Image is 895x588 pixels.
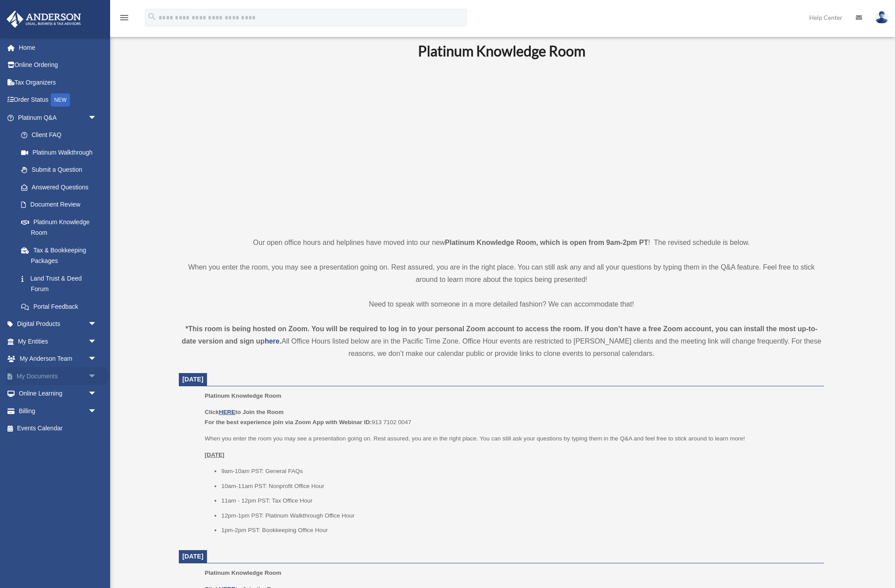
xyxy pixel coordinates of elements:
a: Land Trust & Deed Forum [12,270,110,298]
div: All Office Hours listed below are in the Pacific Time Zone. Office Hour events are restricted to ... [179,323,824,360]
span: arrow_drop_down [88,402,106,420]
b: For the best experience join via Zoom App with Webinar ID: [205,419,372,425]
a: Portal Feedback [12,298,110,315]
span: Platinum Knowledge Room [205,392,281,399]
b: Platinum Knowledge Room [418,42,585,59]
i: menu [119,12,129,23]
strong: *This room is being hosted on Zoom. You will be required to log in to your personal Zoom account ... [181,325,817,345]
span: arrow_drop_down [88,315,106,333]
a: Platinum Q&Aarrow_drop_down [6,109,110,126]
span: arrow_drop_down [88,109,106,127]
u: [DATE] [205,451,225,458]
li: 10am-11am PST: Nonprofit Office Hour [221,481,818,492]
img: User Pic [875,11,888,24]
p: When you enter the room, you may see a presentation going on. Rest assured, you are in the right ... [179,261,824,286]
a: HERE [219,409,235,415]
a: Online Learningarrow_drop_down [6,385,110,403]
iframe: 231110_Toby_KnowledgeRoom [370,71,634,220]
span: Platinum Knowledge Room [205,570,281,576]
a: Tax Organizers [6,74,110,91]
a: My Anderson Teamarrow_drop_down [6,350,110,368]
a: Document Review [12,196,110,214]
a: Online Ordering [6,56,110,74]
a: Client FAQ [12,126,110,144]
p: 913 7102 0047 [205,407,818,428]
li: 12pm-1pm PST: Platinum Walkthrough Office Hour [221,510,818,521]
span: [DATE] [182,376,203,383]
a: Billingarrow_drop_down [6,402,110,420]
span: arrow_drop_down [88,385,106,403]
a: Tax & Bookkeeping Packages [12,241,110,270]
p: Our open office hours and helplines have moved into our new ! The revised schedule is below. [179,237,824,249]
li: 11am - 12pm PST: Tax Office Hour [221,496,818,506]
a: Platinum Knowledge Room [12,213,106,241]
a: Events Calendar [6,420,110,437]
li: 9am-10am PST: General FAQs [221,466,818,477]
a: here [265,337,280,345]
a: Home [6,39,110,56]
a: Submit a Question [12,161,110,179]
a: My Entitiesarrow_drop_down [6,333,110,350]
strong: Platinum Knowledge Room, which is open from 9am-2pm PT [445,239,648,246]
span: arrow_drop_down [88,350,106,368]
li: 1pm-2pm PST: Bookkeeping Office Hour [221,525,818,536]
div: NEW [51,93,70,107]
a: Digital Productsarrow_drop_down [6,315,110,333]
p: Need to speak with someone in a more detailed fashion? We can accommodate that! [179,298,824,311]
a: Order StatusNEW [6,91,110,109]
i: search [147,12,157,22]
span: arrow_drop_down [88,333,106,351]
p: When you enter the room you may see a presentation going on. Rest assured, you are in the right p... [205,433,818,444]
img: Anderson Advisors Platinum Portal [4,11,84,28]
a: Answered Questions [12,178,110,196]
strong: . [280,337,281,345]
span: arrow_drop_down [88,367,106,385]
b: Click to Join the Room [205,409,284,415]
a: Platinum Walkthrough [12,144,110,161]
span: [DATE] [182,553,203,560]
a: My Documentsarrow_drop_down [6,367,110,385]
a: menu [119,15,129,23]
